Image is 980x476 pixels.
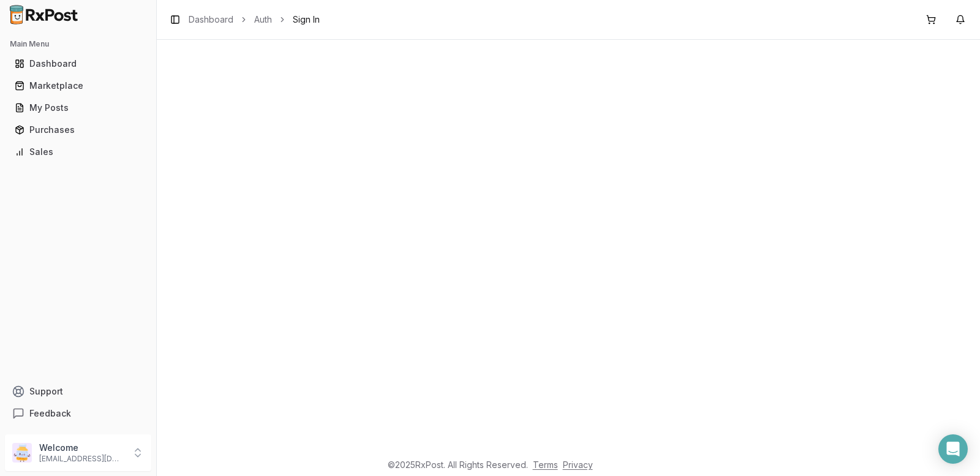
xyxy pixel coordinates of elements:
span: Feedback [29,407,71,420]
div: Open Intercom Messenger [938,434,968,464]
button: Marketplace [5,76,151,96]
button: Dashboard [5,54,151,74]
img: User avatar [12,443,32,463]
a: Dashboard [10,53,146,75]
a: Sales [10,141,146,163]
a: Terms [533,459,558,470]
button: Support [5,380,151,402]
a: Dashboard [189,13,233,26]
div: Sales [15,146,141,158]
a: Marketplace [10,75,146,97]
span: Sign In [293,13,320,26]
button: My Posts [5,98,151,118]
a: Privacy [563,459,593,470]
button: Feedback [5,402,151,425]
img: RxPost Logo [5,5,83,25]
a: Purchases [10,119,146,141]
div: Dashboard [15,58,141,70]
div: Purchases [15,124,141,136]
button: Purchases [5,120,151,140]
p: Welcome [39,442,124,454]
div: My Posts [15,102,141,114]
button: Sales [5,142,151,162]
nav: breadcrumb [189,13,320,26]
a: Auth [254,13,272,26]
div: Marketplace [15,80,141,92]
a: My Posts [10,97,146,119]
h2: Main Menu [10,39,146,49]
p: [EMAIL_ADDRESS][DOMAIN_NAME] [39,454,124,464]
